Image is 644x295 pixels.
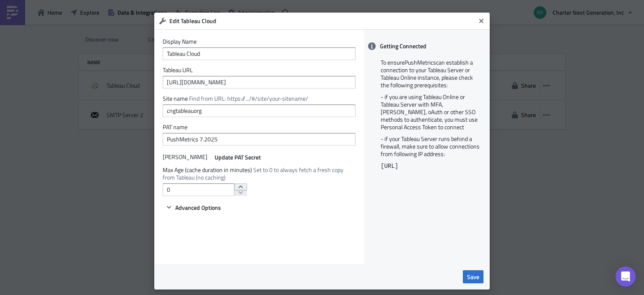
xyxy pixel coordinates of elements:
p: - if your Tableau Server runs behind a firewall, make sure to allow connections from following IP... [381,135,481,158]
input: Personal Access Token Name [163,133,356,146]
p: To ensure PushMetrics can establish a connection to your Tableau Server or Tableau Online instanc... [381,59,481,89]
code: [URL] [381,163,398,170]
p: - if you are using Tableau Online or Tableau Server with MFA, [PERSON_NAME], oAuth or other SSO m... [381,93,481,131]
h6: Edit Tableau Cloud [169,17,475,25]
span: Set to 0 to always fetch a fresh copy from Tableau (no caching) [163,165,343,182]
input: Enter a number... [163,183,234,196]
span: Update PAT Secret [215,153,261,162]
span: Advanced Options [175,203,221,212]
label: Tableau URL [163,66,356,74]
button: decrement [234,190,247,196]
label: [PERSON_NAME] [163,153,208,161]
button: Save [463,270,483,283]
span: Find from URL: https://.../#/site/your-sitename/ [189,94,308,103]
label: Max Age (cache duration in minutes) [163,166,356,181]
button: increment [234,183,247,190]
input: https://tableau.domain.com [163,76,356,89]
input: Give it a name [163,47,356,60]
button: Advanced Options [163,202,224,212]
div: Getting Connected [364,38,490,55]
label: Site name [163,95,356,102]
span: Save [467,272,479,281]
label: Display Name [163,38,356,45]
div: Open Intercom Messenger [615,266,636,287]
button: Update PAT Secret [212,152,264,162]
input: Tableau Site name [163,104,356,117]
iframe: How To Connect Tableau with PushMetrics [379,178,483,254]
label: PAT name [163,123,356,131]
button: Close [475,15,488,27]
